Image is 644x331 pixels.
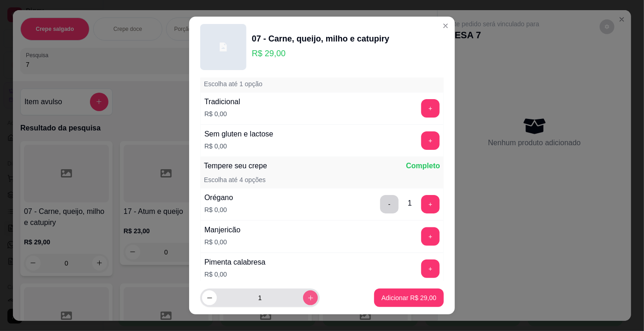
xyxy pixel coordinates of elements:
p: R$ 0,00 [204,205,233,214]
p: Escolha até 4 opções [204,175,266,184]
div: Orégano [204,192,233,203]
div: 07 - Carne, queijo, milho e catupiry [252,32,389,45]
div: Pimenta calabresa [204,257,266,268]
button: add [421,99,440,118]
p: Completo [406,160,440,171]
p: R$ 0,00 [204,142,273,151]
button: delete [380,195,399,213]
p: R$ 0,00 [204,109,240,118]
div: Sem gluten e lactose [204,129,273,140]
p: R$ 0,00 [204,270,266,279]
button: add [421,260,440,278]
button: add [421,227,440,246]
p: Escolha até 1 opção [204,79,262,89]
button: add [421,131,440,150]
button: Adicionar R$ 29,00 [374,289,444,307]
button: Close [438,18,453,33]
div: 1 [408,198,412,209]
button: decrease-product-quantity [202,290,217,305]
p: Adicionar R$ 29,00 [382,293,436,302]
button: increase-product-quantity [303,290,318,305]
p: Tempere seu crepe [204,160,267,171]
p: R$ 29,00 [252,47,389,60]
div: Tradicional [204,96,240,107]
div: Manjericão [204,225,240,236]
p: R$ 0,00 [204,237,240,247]
button: add [421,195,440,213]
